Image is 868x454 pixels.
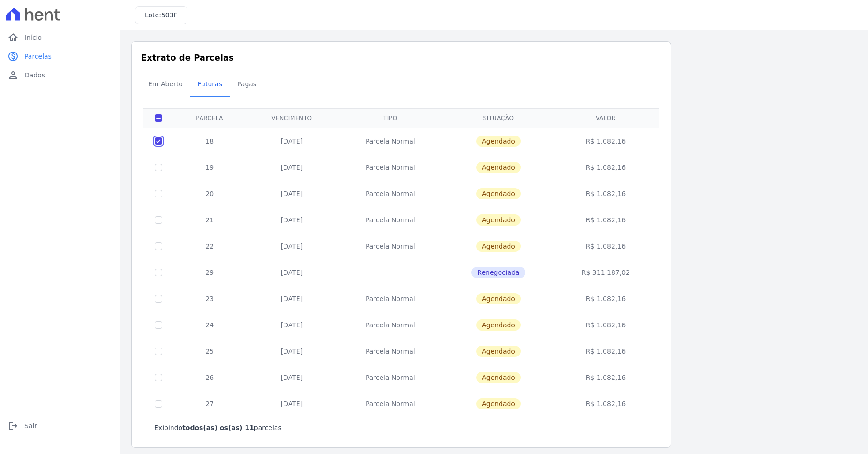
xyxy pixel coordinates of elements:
[173,128,246,154] td: 18
[338,207,443,233] td: Parcela Normal
[7,32,19,43] i: home
[476,398,521,409] span: Agendado
[161,11,178,19] span: 503F
[554,233,658,259] td: R$ 1.082,16
[246,259,337,286] td: [DATE]
[554,207,658,233] td: R$ 1.082,16
[338,154,443,181] td: Parcela Normal
[246,154,337,181] td: [DATE]
[145,10,178,20] h3: Lote:
[173,259,246,286] td: 29
[190,73,230,97] a: Futuras
[554,364,658,391] td: R$ 1.082,16
[246,286,337,312] td: [DATE]
[471,267,525,278] span: Renegociada
[24,33,42,42] span: Início
[476,241,521,252] span: Agendado
[338,286,443,312] td: Parcela Normal
[246,233,337,259] td: [DATE]
[476,136,521,147] span: Agendado
[173,233,246,259] td: 22
[554,181,658,207] td: R$ 1.082,16
[338,364,443,391] td: Parcela Normal
[476,319,521,331] span: Agendado
[246,312,337,338] td: [DATE]
[554,338,658,364] td: R$ 1.082,16
[173,312,246,338] td: 24
[338,128,443,154] td: Parcela Normal
[173,108,246,128] th: Parcela
[554,128,658,154] td: R$ 1.082,16
[4,28,116,47] a: homeInício
[154,423,282,432] p: Exibindo parcelas
[24,421,37,431] span: Sair
[443,108,554,128] th: Situação
[173,286,246,312] td: 23
[338,391,443,417] td: Parcela Normal
[554,259,658,286] td: R$ 311.187,02
[246,207,337,233] td: [DATE]
[476,188,521,199] span: Agendado
[24,52,52,61] span: Parcelas
[246,108,337,128] th: Vencimento
[338,181,443,207] td: Parcela Normal
[476,346,521,357] span: Agendado
[173,338,246,364] td: 25
[192,75,228,93] span: Futuras
[246,128,337,154] td: [DATE]
[24,70,45,80] span: Dados
[246,364,337,391] td: [DATE]
[338,338,443,364] td: Parcela Normal
[7,51,19,62] i: paid
[173,181,246,207] td: 20
[141,51,661,64] h3: Extrato de Parcelas
[338,233,443,259] td: Parcela Normal
[230,73,264,97] a: Pagas
[338,108,443,128] th: Tipo
[182,424,254,431] b: todos(as) os(as) 11
[4,66,116,84] a: personDados
[173,154,246,181] td: 19
[476,162,521,173] span: Agendado
[173,207,246,233] td: 21
[4,416,116,435] a: logoutSair
[246,338,337,364] td: [DATE]
[142,75,188,93] span: Em Aberto
[476,372,521,383] span: Agendado
[7,420,19,431] i: logout
[246,391,337,417] td: [DATE]
[141,73,190,97] a: Em Aberto
[554,312,658,338] td: R$ 1.082,16
[338,312,443,338] td: Parcela Normal
[554,391,658,417] td: R$ 1.082,16
[554,154,658,181] td: R$ 1.082,16
[246,181,337,207] td: [DATE]
[554,108,658,128] th: Valor
[173,364,246,391] td: 26
[173,391,246,417] td: 27
[232,75,262,93] span: Pagas
[7,69,19,81] i: person
[476,293,521,304] span: Agendado
[4,47,116,66] a: paidParcelas
[554,286,658,312] td: R$ 1.082,16
[476,214,521,226] span: Agendado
